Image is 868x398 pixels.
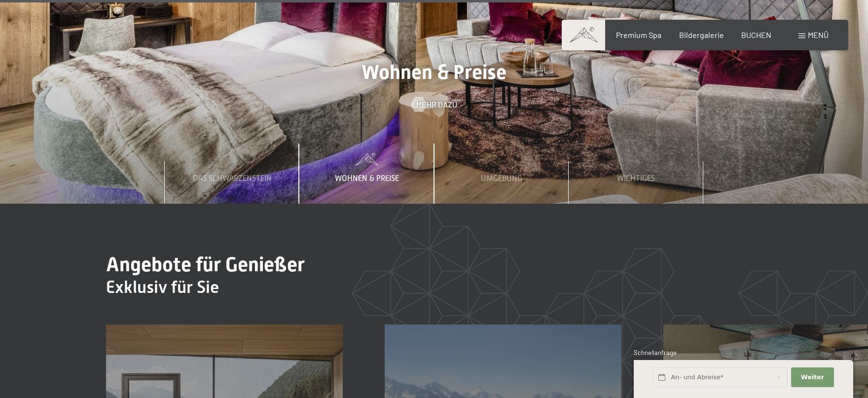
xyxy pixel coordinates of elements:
button: Weiter [791,367,833,388]
a: Bildergalerie [679,30,724,39]
span: Das Schwarzenstein [193,174,272,183]
span: Umgebung [481,174,522,183]
span: Mehr dazu [416,99,457,110]
span: Menü [808,30,829,39]
span: Weiter [801,373,824,382]
span: Wohnen & Preise [335,174,399,183]
span: Schnellanfrage [634,349,677,357]
a: Mehr dazu [411,99,457,110]
span: Wichtiges [617,174,655,183]
span: Wohnen & Preise [362,61,506,84]
a: BUCHEN [741,30,771,39]
span: Angebote für Genießer [106,253,305,276]
a: Premium Spa [616,30,661,39]
span: Exklusiv für Sie [106,277,219,297]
